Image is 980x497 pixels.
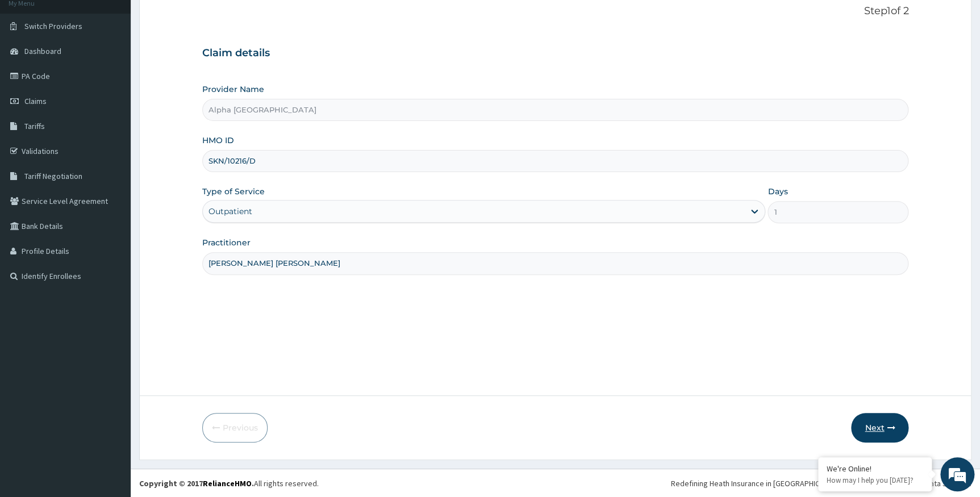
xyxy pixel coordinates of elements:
a: RelianceHMO [203,478,252,488]
p: How may I help you today? [827,475,923,485]
label: Type of Service [202,186,265,197]
h3: Claim details [202,47,909,60]
textarea: Type your message and hit 'Enter' [6,310,216,350]
label: HMO ID [202,135,234,146]
div: Chat with us now [59,64,191,78]
span: Tariff Negotiation [24,171,82,181]
p: Step 1 of 2 [202,5,909,18]
div: We're Online! [827,463,923,474]
strong: Copyright © 2017 . [139,478,254,488]
span: Dashboard [24,46,61,56]
label: Days [768,186,787,197]
label: Practitioner [202,237,251,248]
div: Redefining Heath Insurance in [GEOGRAPHIC_DATA] using Telemedicine and Data Science! [671,478,971,489]
button: Previous [202,413,268,442]
div: Minimize live chat window [186,6,214,33]
img: d_794563401_company_1708531726252_794563401 [21,57,46,85]
span: Claims [24,96,47,106]
button: Next [851,413,908,442]
span: We're online! [66,143,157,258]
div: Outpatient [208,206,252,217]
span: Switch Providers [24,21,82,31]
label: Provider Name [202,83,264,95]
input: Enter HMO ID [202,150,909,172]
span: Tariffs [24,121,45,131]
input: Enter Name [202,252,909,274]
